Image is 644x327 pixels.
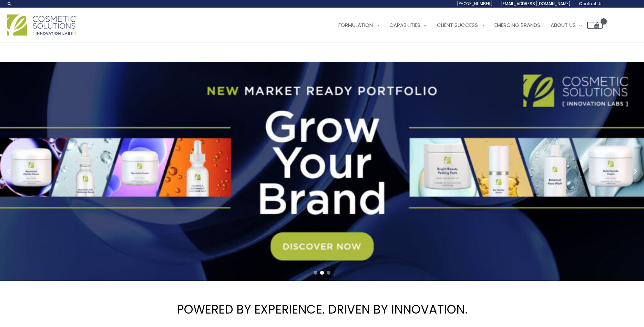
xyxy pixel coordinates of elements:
[327,271,330,275] span: Go to slide 3
[551,21,576,29] span: About Us
[501,1,571,7] span: [EMAIL_ADDRESS][DOMAIN_NAME]
[494,21,540,29] span: Emerging Brands
[457,1,493,7] span: [PHONE_NUMBER]
[314,271,317,275] span: Go to slide 1
[630,166,641,177] button: Next slide
[384,15,432,36] a: Capabilities
[587,22,603,29] a: View Shopping Cart, empty
[333,15,384,36] a: Formulation
[338,21,373,29] span: Formulation
[389,21,420,29] span: Capabilities
[7,1,12,7] a: Search icon link
[7,14,76,36] img: Cosmetic Solutions Logo
[3,166,14,177] button: Previous slide
[320,271,324,275] span: Go to slide 2
[328,15,603,36] nav: Site Navigation
[579,1,603,7] span: Contact Us
[432,15,489,36] a: Client Success
[437,21,478,29] span: Client Success
[545,15,587,36] a: About Us
[489,15,545,36] a: Emerging Brands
